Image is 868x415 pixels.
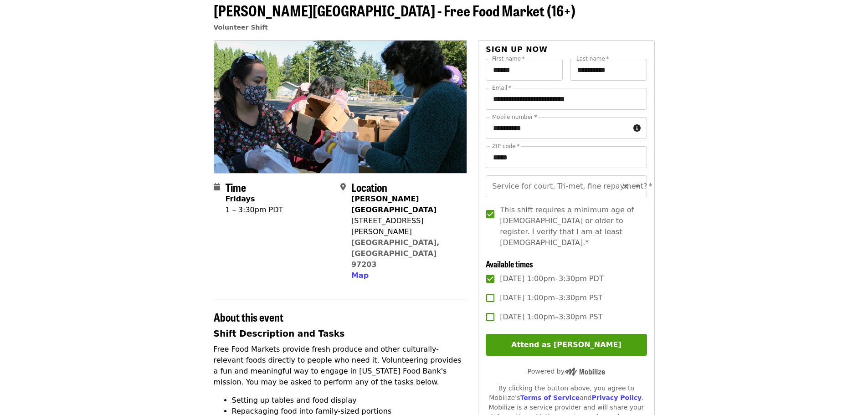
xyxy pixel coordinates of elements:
[486,59,563,81] input: First name
[214,328,467,340] h3: Shift Description and Tasks
[351,179,387,195] span: Location
[214,183,220,191] i: calendar icon
[351,270,369,281] button: Map
[486,258,533,270] span: Available times
[520,394,580,401] a: Terms of Service
[633,124,641,133] i: circle-info icon
[226,179,246,195] span: Time
[340,183,346,191] i: map-marker-alt icon
[492,85,511,91] label: Email
[226,195,255,203] strong: Fridays
[500,273,603,284] span: [DATE] 1:00pm–3:30pm PDT
[500,292,602,303] span: [DATE] 1:00pm–3:30pm PST
[492,143,519,149] label: ZIP code
[232,395,467,406] li: Setting up tables and food display
[351,215,460,237] div: [STREET_ADDRESS][PERSON_NAME]
[486,117,629,139] input: Mobile number
[486,45,548,54] span: Sign up now
[214,41,467,173] img: Sitton Elementary - Free Food Market (16+) organized by Oregon Food Bank
[492,114,537,120] label: Mobile number
[619,180,632,193] button: Clear
[631,180,644,193] button: Open
[486,146,647,168] input: ZIP code
[492,56,525,61] label: First name
[528,368,605,375] span: Powered by
[576,56,609,61] label: Last name
[500,205,639,248] span: This shift requires a minimum age of [DEMOGRAPHIC_DATA] or older to register. I verify that I am ...
[214,344,467,388] p: Free Food Markets provide fresh produce and other culturally-relevant foods directly to people wh...
[565,368,605,376] img: Powered by Mobilize
[214,309,283,325] span: About this event
[591,394,642,401] a: Privacy Policy
[500,312,602,323] span: [DATE] 1:00pm–3:30pm PST
[486,88,647,110] input: Email
[226,205,283,215] div: 1 – 3:30pm PDT
[570,59,647,81] input: Last name
[351,271,369,280] span: Map
[486,334,647,356] button: Attend as [PERSON_NAME]
[351,238,440,269] a: [GEOGRAPHIC_DATA], [GEOGRAPHIC_DATA] 97203
[351,195,437,214] strong: [PERSON_NAME][GEOGRAPHIC_DATA]
[214,24,268,31] a: Volunteer Shift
